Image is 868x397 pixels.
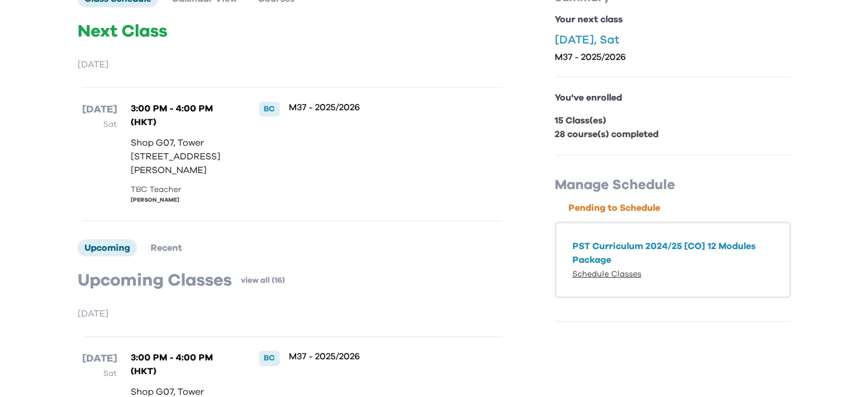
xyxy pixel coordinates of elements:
p: Sat [82,367,117,380]
a: view all (16) [241,275,285,286]
p: Manage Schedule [555,176,791,194]
p: M37 - 2025/2026 [289,351,464,362]
p: Pending to Schedule [568,201,791,215]
p: [DATE] [82,102,117,118]
p: M37 - 2025/2026 [555,51,791,63]
p: [DATE] [78,58,507,71]
div: BC [259,351,280,366]
a: Schedule Classes [572,270,641,278]
p: Your next class [555,13,791,26]
b: 28 course(s) completed [555,130,659,139]
p: You've enrolled [555,91,791,105]
div: TBC Teacher [131,184,236,196]
p: [DATE] [82,351,117,367]
span: Recent [151,243,182,252]
p: 3:00 PM - 4:00 PM (HKT) [131,102,236,129]
div: BC [259,102,280,117]
span: Upcoming [84,243,130,252]
p: 3:00 PM - 4:00 PM (HKT) [131,351,236,378]
p: [DATE], Sat [555,33,791,47]
p: Sat [82,118,117,131]
div: [PERSON_NAME] [131,196,236,204]
p: Next Class [78,21,507,42]
b: 15 Class(es) [555,116,606,125]
p: Shop G07, Tower [STREET_ADDRESS][PERSON_NAME] [131,136,236,177]
p: Upcoming Classes [78,270,232,291]
p: [DATE] [78,307,507,320]
p: M37 - 2025/2026 [289,102,464,113]
p: PST Curriculum 2024/25 [CO] 12 Modules Package [572,239,773,267]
